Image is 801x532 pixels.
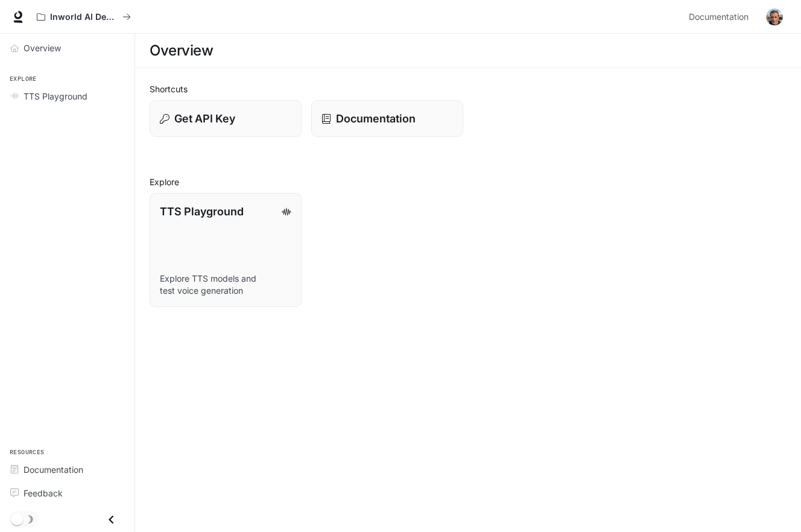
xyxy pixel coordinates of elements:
[11,512,23,525] span: Dark mode toggle
[24,487,63,499] span: Feedback
[98,507,125,532] button: Close drawer
[311,100,463,137] a: Documentation
[31,5,136,29] button: All workspaces
[689,10,749,25] span: Documentation
[160,273,291,297] p: Explore TTS models and test voice generation
[174,110,235,127] p: Get API Key
[150,100,302,137] button: Get API Key
[50,12,118,22] p: Inworld AI Demos
[24,42,61,54] span: Overview
[24,90,87,103] span: TTS Playground
[336,110,416,127] p: Documentation
[766,8,783,25] img: User avatar
[150,176,787,188] h2: Explore
[5,37,130,59] a: Overview
[5,483,130,504] a: Feedback
[150,193,302,307] a: TTS PlaygroundExplore TTS models and test voice generation
[150,39,213,63] h1: Overview
[150,83,787,95] h2: Shortcuts
[24,463,83,476] span: Documentation
[160,203,244,220] p: TTS Playground
[5,86,130,107] a: TTS Playground
[762,5,787,29] button: User avatar
[5,459,130,480] a: Documentation
[684,5,758,29] a: Documentation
